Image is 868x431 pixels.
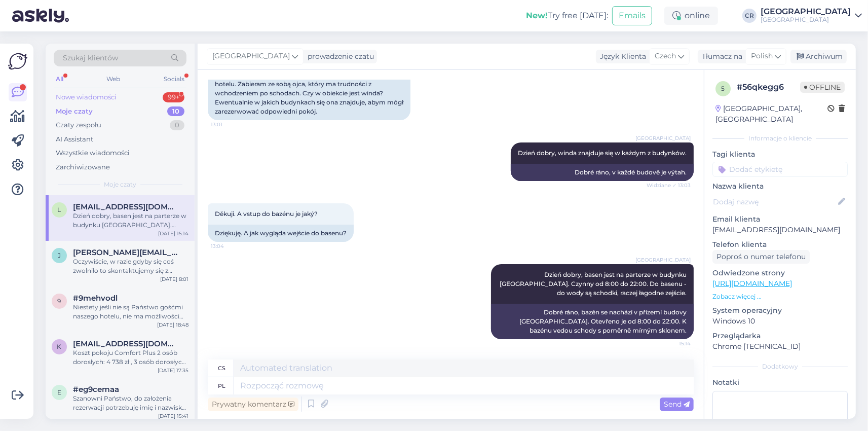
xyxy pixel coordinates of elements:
[596,51,646,62] div: Język Klienta
[712,250,810,264] div: Poproś o numer telefonu
[170,120,184,130] div: 0
[208,225,354,242] div: Dziękuję. A jak wygląda wejście do basenu?
[751,51,773,62] span: Polish
[761,16,851,24] div: [GEOGRAPHIC_DATA]
[737,81,800,93] div: # 56qkegg6
[56,120,101,130] div: Czaty zespołu
[712,331,848,341] p: Przeglądarka
[713,196,836,207] input: Dodaj nazwę
[208,66,410,120] div: Dzień dobry, byłbym zainteresowany pobytem w Państwa hotelu. Zabieram ze sobą ojca, który ma trud...
[647,182,691,189] span: Widziane ✓ 13:03
[526,11,548,20] b: New!
[790,50,847,63] div: Archiwum
[742,9,757,23] div: CR
[612,6,652,25] button: Emails
[58,206,61,213] span: l
[57,388,61,396] span: e
[63,53,118,63] span: Szukaj klientów
[73,294,118,303] span: #9mehvodl
[653,340,691,347] span: 15:14
[208,398,298,411] div: Prywatny komentarz
[635,256,691,264] span: [GEOGRAPHIC_DATA]
[54,73,65,86] div: All
[761,8,862,24] a: [GEOGRAPHIC_DATA][GEOGRAPHIC_DATA]
[712,268,848,278] p: Odwiedzone strony
[218,360,225,377] div: cs
[73,339,178,348] span: klaudia.skoczylas02@gmail.com
[73,211,188,230] div: Dzień dobry, basen jest na parterze w budynku [GEOGRAPHIC_DATA]. Czynny od 8:00 do 22:00. Do base...
[215,210,318,218] span: Děkuji. A vstup do bazénu je jaký?
[167,106,184,117] div: 10
[162,73,186,86] div: Socials
[158,367,188,374] div: [DATE] 17:35
[158,412,188,420] div: [DATE] 15:41
[712,149,848,160] p: Tagi klienta
[73,385,119,394] span: #eg9cemaa
[712,362,848,371] div: Dodatkowy
[722,85,725,92] span: 5
[712,341,848,352] p: Chrome [TECHNICAL_ID]
[712,279,792,288] a: [URL][DOMAIN_NAME]
[800,82,845,93] span: Offline
[698,51,742,62] div: Tłumacz na
[212,51,290,62] span: [GEOGRAPHIC_DATA]
[500,271,688,297] span: Dzień dobry, basen jest na parterze w budynku [GEOGRAPHIC_DATA]. Czynny od 8:00 do 22:00. Do base...
[635,134,691,142] span: [GEOGRAPHIC_DATA]
[73,303,188,321] div: Niestety jeśli nie są Państwo gośćmi naszego hotelu, nie ma możliwości skorzystania z basenu. Jes...
[712,134,848,143] div: Informacje o kliencie
[712,214,848,225] p: Email klienta
[158,230,188,237] div: [DATE] 15:14
[73,257,188,275] div: Oczywiście, w razie gdyby się coś zwolniło to skontaktujemy się z Państwem.
[73,348,188,367] div: Koszt pokoju Comfort Plus 2 osób dorosłych: 4 738 zł , 3 osób dorosłych 6 295 zł , 2 osób dorosły...
[304,51,374,62] div: prowadzenie czatu
[712,316,848,327] p: Windows 10
[56,106,93,117] div: Moje czaty
[58,252,61,259] span: j
[511,164,694,181] div: Dobré ráno, v každé budově je výtah.
[712,305,848,316] p: System operacyjny
[712,225,848,235] p: [EMAIL_ADDRESS][DOMAIN_NAME]
[56,148,130,158] div: Wszystkie wiadomości
[761,8,851,16] div: [GEOGRAPHIC_DATA]
[712,377,848,388] p: Notatki
[715,103,827,125] div: [GEOGRAPHIC_DATA], [GEOGRAPHIC_DATA]
[655,51,676,62] span: Czech
[57,343,62,350] span: k
[491,304,694,339] div: Dobré ráno, bazén se nachází v přízemí budovy [GEOGRAPHIC_DATA]. Otevřeno je od 8:00 do 22:00. K ...
[56,134,93,145] div: AI Assistant
[56,92,117,102] div: Nowe wiadomości
[157,321,188,329] div: [DATE] 18:48
[712,239,848,250] p: Telefon klienta
[56,162,110,172] div: Zarchiwizowane
[73,248,178,257] span: jitka.solomova@seznam.cz
[58,297,61,305] span: 9
[526,10,608,22] div: Try free [DATE]:
[8,52,27,71] img: Askly Logo
[518,149,687,157] span: Dzień dobry, winda znajduje się w każdym z budynków.
[163,92,184,102] div: 99+
[664,7,718,25] div: online
[104,180,136,189] span: Moje czaty
[712,162,848,177] input: Dodać etykietę
[712,181,848,192] p: Nazwa klienta
[160,275,188,283] div: [DATE] 8:01
[211,242,249,250] span: 13:04
[73,394,188,412] div: Szanowni Państwo, do założenia rezerwacji potrzebuję imię i nazwisko, numer telefonu oraz adres m...
[712,292,848,301] p: Zobacz więcej ...
[218,377,225,394] div: pl
[664,400,690,409] span: Send
[73,202,178,211] span: luciejindrova@centrum.cz
[105,73,123,86] div: Web
[211,121,249,128] span: 13:01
